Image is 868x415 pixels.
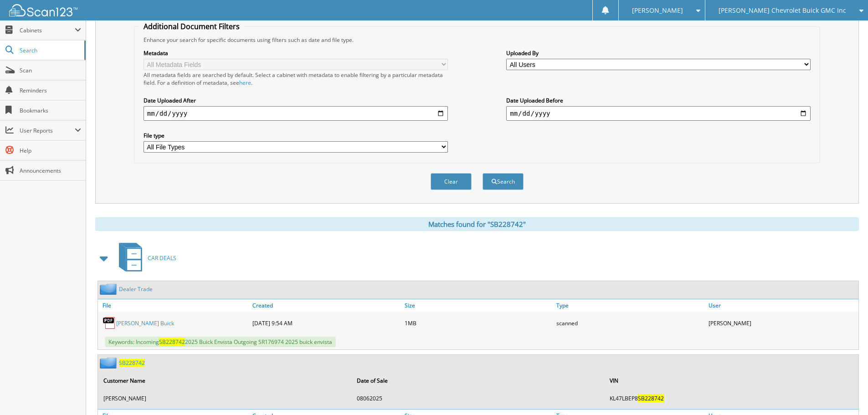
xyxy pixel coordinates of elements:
div: Matches found for "SB228742" [95,217,859,231]
td: 08062025 [352,391,605,406]
td: [PERSON_NAME] [99,391,351,406]
img: PDF.png [103,316,116,330]
label: Date Uploaded After [144,97,448,104]
span: User Reports [20,127,75,134]
span: SB228742 [638,395,664,402]
a: Size [402,299,555,312]
span: Search [20,46,80,54]
button: Clear [431,173,472,190]
label: Date Uploaded Before [506,97,811,104]
span: SB228742 [159,338,185,346]
a: Type [554,299,706,312]
img: scan123-logo-white.svg [9,4,77,16]
span: Bookmarks [20,107,81,114]
span: Cabinets [20,26,75,34]
div: 1MB [402,314,555,332]
span: Announcements [20,167,81,174]
img: folder2.png [100,357,119,369]
button: Search [483,173,524,190]
div: [PERSON_NAME] [706,314,858,332]
a: SB228742 [119,359,145,367]
a: [PERSON_NAME] Buick [116,319,174,327]
th: Date of Sale [352,371,605,390]
input: start [144,106,448,121]
iframe: Chat Widget [822,371,868,415]
span: Help [20,147,81,154]
a: File [98,299,250,312]
input: end [506,106,811,121]
a: CAR DEALS [113,240,176,276]
a: Dealer Trade [119,285,153,293]
div: Enhance your search for specific documents using filters such as date and file type. [139,36,815,44]
th: VIN [605,371,858,390]
div: [DATE] 9:54 AM [250,314,402,332]
div: All metadata fields are searched by default. Select a cabinet with metadata to enable filtering b... [144,71,448,87]
label: Metadata [144,49,448,57]
span: Scan [20,67,81,74]
span: Reminders [20,87,81,94]
span: [PERSON_NAME] [632,8,683,13]
img: folder2.png [100,283,119,295]
a: Created [250,299,402,312]
span: CAR DEALS [148,254,176,262]
span: [PERSON_NAME] Chevrolet Buick GMC Inc [719,8,846,13]
a: here [239,79,251,87]
a: User [706,299,858,312]
label: File type [144,132,448,139]
legend: Additional Document Filters [139,21,244,31]
th: Customer Name [99,371,351,390]
div: scanned [554,314,706,332]
label: Uploaded By [506,49,811,57]
td: KL47LBEP8 [605,391,858,406]
span: Keywords: Incoming 2025 Buick Envista Outgoing SR176974 2025 buick envista [105,337,336,347]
